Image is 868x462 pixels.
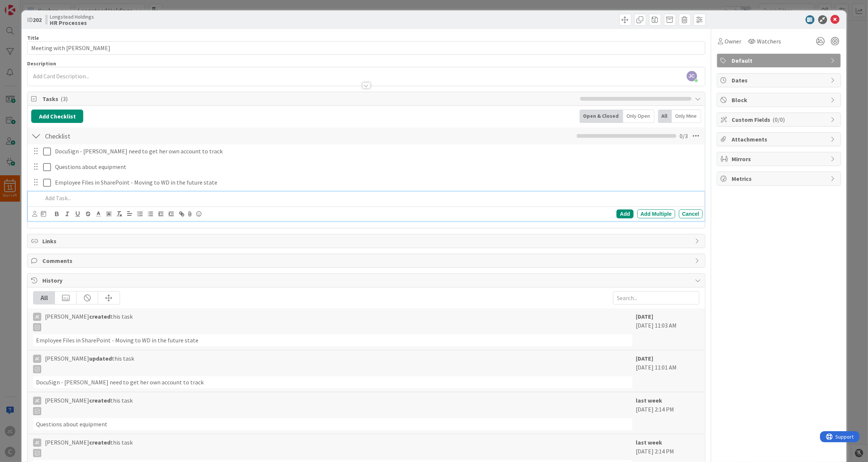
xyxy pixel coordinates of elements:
div: All [33,292,55,304]
span: Longstead Holdings [50,14,94,20]
span: History [42,276,691,285]
input: Add Checklist... [42,129,210,143]
span: 0 / 3 [680,131,688,140]
div: Cancel [679,209,703,218]
b: HR Processes [50,20,94,26]
b: 202 [33,16,42,23]
p: DocuSign - [PERSON_NAME] need to get her own account to track [55,147,700,156]
span: [PERSON_NAME] this task [45,438,133,457]
span: Watchers [757,37,781,46]
span: ( 0/0 ) [773,116,785,123]
span: JC [687,71,697,81]
span: Custom Fields [732,115,827,124]
div: DocuSign - [PERSON_NAME] need to get her own account to track [33,376,632,388]
span: ( 3 ) [61,95,68,103]
div: Only Open [623,110,654,123]
div: Only Mine [672,110,701,123]
div: JC [33,397,41,405]
b: last week [636,397,663,404]
p: Questions about equipment [55,163,700,171]
span: Comments [42,256,691,265]
span: Support [16,1,34,10]
input: Search... [613,291,699,305]
span: Mirrors [732,154,827,163]
b: [DATE] [636,355,654,362]
span: ID [27,15,42,24]
div: Employee Files in SharePoint - Moving to WD in the future state [33,334,632,346]
div: [DATE] 11:03 AM [636,312,699,346]
div: JC [33,439,41,447]
b: created [89,439,110,446]
b: updated [89,355,112,362]
div: [DATE] 2:14 PM [636,396,699,430]
span: [PERSON_NAME] this task [45,312,133,331]
span: Attachments [732,135,827,144]
span: [PERSON_NAME] this task [45,354,134,373]
input: type card name here... [27,41,705,55]
span: Dates [732,76,827,85]
span: Block [732,95,827,104]
b: [DATE] [636,313,654,320]
div: Add Multiple [637,209,675,218]
span: Tasks [42,94,576,103]
span: Metrics [732,174,827,183]
span: Links [42,237,691,245]
div: JC [33,313,41,321]
div: JC [33,355,41,363]
span: Default [732,56,827,65]
b: last week [636,439,663,446]
b: created [89,313,110,320]
span: Description [27,60,56,67]
div: [DATE] 11:01 AM [636,354,699,388]
div: Open & Closed [580,110,623,123]
button: Add Checklist [31,110,83,123]
b: created [89,397,110,404]
div: All [658,110,672,123]
label: Title [27,35,39,41]
span: Owner [725,37,742,46]
div: Questions about equipment [33,418,632,430]
div: Add [616,209,633,218]
span: [PERSON_NAME] this task [45,396,133,415]
p: Employee Files in SharePoint - Moving to WD in the future state [55,178,700,187]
